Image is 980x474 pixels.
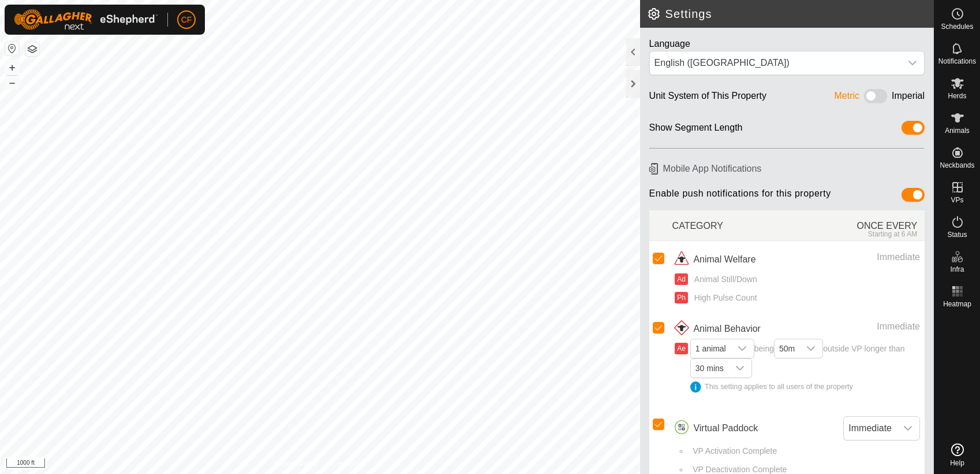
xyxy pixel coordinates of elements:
span: CF [181,14,192,26]
span: Schedules [941,23,973,30]
div: dropdown trigger [728,359,751,377]
button: Map Layers [25,42,39,56]
button: Ph [675,292,687,303]
h2: Settings [647,7,934,21]
a: Contact Us [331,459,365,469]
span: 30 mins [691,359,728,377]
span: Enable push notifications for this property [649,188,831,206]
div: dropdown trigger [896,417,919,440]
div: dropdown trigger [901,51,924,75]
a: Help [934,439,980,471]
button: Reset Map [5,42,19,55]
h6: Mobile App Notifications [645,158,929,179]
img: animal welfare icon [672,250,691,269]
div: Language [649,37,925,51]
span: Heatmap [943,301,971,308]
a: Privacy Policy [274,459,317,469]
span: Help [950,460,964,466]
span: Animals [945,127,970,134]
div: English ([GEOGRAPHIC_DATA]) [654,56,896,70]
span: English (US) [650,51,901,75]
span: Animal Still/Down [690,273,757,286]
button: Ad [675,273,687,285]
span: 50m [775,339,799,358]
button: – [5,76,19,90]
span: Infra [950,266,964,273]
span: Notifications [938,58,976,65]
span: Herds [948,92,966,99]
span: High Pulse Count [690,292,757,304]
span: VP Activation Complete [689,445,777,457]
div: Immediate [817,320,920,334]
div: Unit System of This Property [649,89,766,107]
span: Status [947,231,967,238]
img: Gallagher Logo [14,9,158,30]
div: This setting applies to all users of the property [690,382,920,392]
div: Metric [835,89,860,107]
div: dropdown trigger [799,339,822,358]
div: Starting at 6 AM [798,230,917,238]
button: Ae [675,343,687,354]
span: Animal Welfare [693,253,755,266]
span: Animal Behavior [693,322,761,336]
span: Virtual Paddock [693,421,758,435]
button: + [5,61,19,75]
div: ONCE EVERY [798,213,925,238]
img: virtual paddocks icon [672,419,691,438]
div: Imperial [892,89,925,107]
span: VPs [951,197,963,203]
span: Immediate [844,417,896,440]
span: being outside VP longer than [690,344,920,392]
div: Immediate [817,250,920,264]
div: dropdown trigger [731,339,754,358]
div: CATEGORY [672,213,799,238]
span: 1 animal [691,339,731,358]
span: Neckbands [940,162,974,169]
div: Show Segment Length [649,121,743,139]
img: animal behavior icon [672,320,691,338]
